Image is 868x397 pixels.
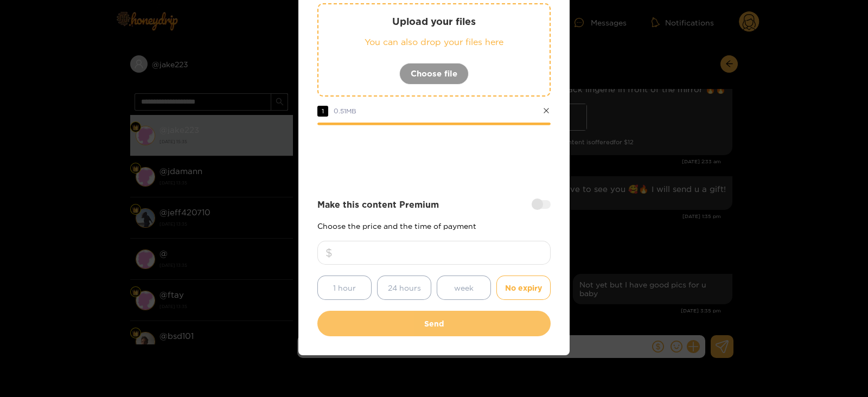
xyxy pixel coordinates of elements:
button: week [437,276,491,300]
button: No expiry [496,276,551,300]
span: 24 hours [388,281,421,294]
p: You can also drop your files here [340,36,528,48]
button: Choose file [399,63,469,85]
button: 24 hours [377,276,431,300]
span: 0.51 MB [334,107,356,114]
p: Upload your files [340,15,528,28]
span: 1 hour [333,281,356,294]
span: No expiry [505,281,542,294]
button: Send [317,311,551,336]
strong: Make this content Premium [317,198,439,211]
span: week [454,281,474,294]
p: Choose the price and the time of payment [317,222,551,230]
span: 1 [317,106,328,117]
button: 1 hour [317,276,372,300]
